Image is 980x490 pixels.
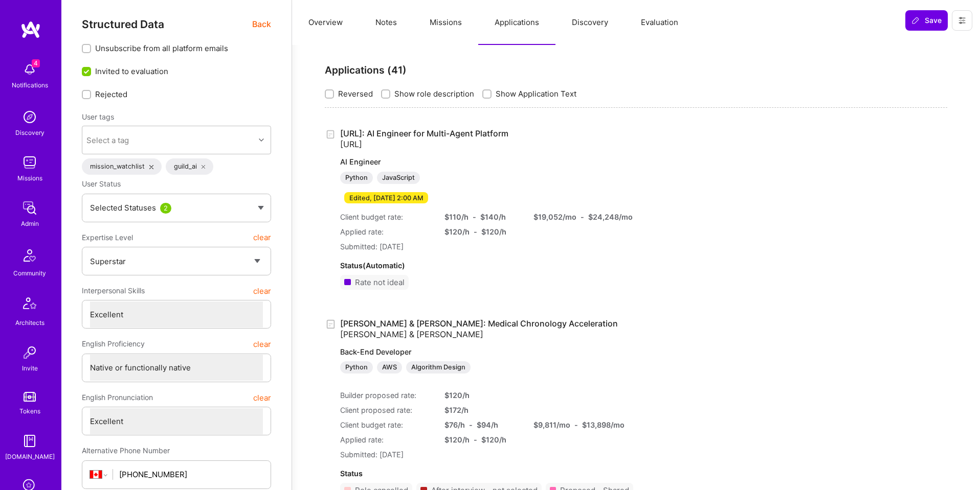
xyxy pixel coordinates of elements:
div: $ 120 /h [444,390,521,401]
span: 4 [32,59,40,67]
div: - [474,226,477,237]
img: Architects [17,293,42,317]
a: [URL]: AI Engineer for Multi-Agent Platform[URL]AI EngineerPythonJavaScriptEdited, [DATE] 2:00 AM [340,128,610,202]
span: [URL] [340,139,362,149]
div: Client proposed rate: [340,405,432,415]
span: Show role description [394,88,474,99]
div: 2 [160,203,171,214]
div: Invite [22,363,38,374]
img: Community [17,243,42,268]
span: Reversed [338,88,373,99]
div: - [581,212,584,222]
div: mission_watchlist [82,158,162,175]
div: Submitted: [DATE] [340,241,610,252]
span: Show Application Text [496,88,576,99]
div: Submitted: [DATE] [340,449,633,460]
img: discovery [19,107,40,127]
label: User tags [82,112,114,122]
div: Select a tag [86,135,129,146]
img: admin teamwork [19,198,40,218]
div: $ 13,898 /mo [582,419,625,430]
span: Unsubscribe from all platform emails [95,43,228,54]
span: English Proficiency [82,335,145,353]
span: Interpersonal Skills [82,282,145,300]
div: Python [340,361,373,374]
span: Save [911,15,942,26]
p: AI Engineer [340,157,610,167]
div: Missions [17,173,42,183]
div: Admin [21,218,39,229]
i: icon Application [325,318,337,330]
span: Invited to evaluation [95,66,168,77]
div: Applied rate: [340,226,432,237]
div: - [574,419,578,430]
i: icon Close [149,165,153,169]
div: $ 94 /h [477,419,498,430]
div: guild_ai [166,158,214,175]
div: - [474,434,477,445]
input: +1 (000) 000-0000 [119,461,263,487]
i: icon Application [325,129,337,141]
span: Rejected [95,89,127,100]
div: $ 172 /h [444,405,521,415]
strong: Applications ( 41 ) [325,64,407,76]
a: [PERSON_NAME] & [PERSON_NAME]: Medical Chronology Acceleration[PERSON_NAME] & [PERSON_NAME]Back-E... [340,318,633,374]
div: Discovery [15,127,44,138]
div: Python [340,172,373,184]
div: $ 120 /h [481,226,506,237]
div: $ 9,811 /mo [533,419,570,430]
p: Back-End Developer [340,347,633,357]
span: User Status [82,179,121,188]
div: Architects [15,317,44,328]
div: Status (Automatic) [340,260,610,271]
img: teamwork [19,152,40,173]
img: bell [19,59,40,80]
div: Community [13,268,46,278]
div: Created [325,128,340,140]
div: Tokens [19,406,40,416]
div: $ 19,052 /mo [533,212,576,222]
span: English Pronunciation [82,388,153,407]
div: JavaScript [377,172,420,184]
div: [DOMAIN_NAME] [5,451,55,462]
button: Save [905,10,948,31]
i: icon Chevron [259,137,264,143]
img: guide book [19,431,40,451]
span: [PERSON_NAME] & [PERSON_NAME] [340,329,483,339]
div: Notifications [12,80,48,90]
img: caret [258,206,264,210]
span: Alternative Phone Number [82,446,170,455]
div: $ 120 /h [444,434,470,445]
button: clear [253,335,271,353]
div: Created [325,318,340,330]
div: Applied rate: [340,434,432,445]
div: Edited, [DATE] 2:00 AM [344,192,428,203]
div: Client budget rate: [340,212,432,222]
div: - [473,212,476,222]
img: Invite [19,342,40,363]
div: $ 76 /h [444,419,465,430]
span: Expertise Level [82,228,133,247]
button: clear [253,388,271,407]
img: tokens [24,392,36,402]
img: logo [20,20,41,39]
button: clear [253,228,271,247]
div: $ 120 /h [444,226,470,237]
span: Back [252,18,271,31]
span: Selected Statuses [90,203,156,213]
div: $ 24,248 /mo [588,212,633,222]
div: $ 110 /h [444,212,469,222]
div: $ 140 /h [480,212,506,222]
div: Rate not ideal [355,277,405,288]
div: Builder proposed rate: [340,390,432,401]
span: Structured Data [82,18,164,31]
div: Client budget rate: [340,419,432,430]
div: $ 120 /h [481,434,506,445]
div: - [469,419,473,430]
button: clear [253,282,271,300]
div: Status [340,468,633,479]
div: Algorithm Design [406,361,471,374]
div: AWS [377,361,402,374]
i: icon Close [202,165,206,169]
